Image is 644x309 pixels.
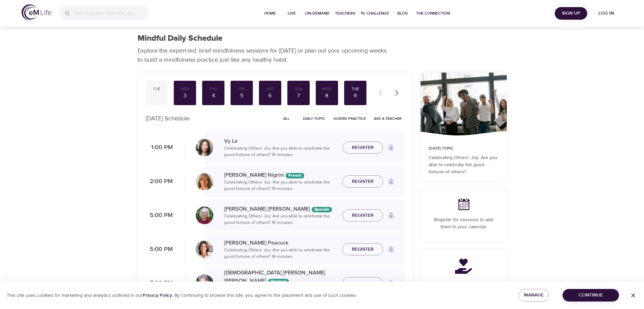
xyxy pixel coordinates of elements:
[224,247,337,260] p: Celebrating Others' Joy: Are you able to celebrate the good fortune of others? · 14 minutes
[371,113,404,124] button: Ask a Teacher
[146,211,173,220] p: 5:00 PM
[138,34,222,43] h1: Mindful Daily Schedule
[342,209,383,222] button: Register
[233,92,250,100] div: 5
[429,216,499,231] p: Register for sessions to add them to your calendar
[22,4,51,20] img: logo
[333,115,366,122] span: Guided Practice
[176,86,193,92] div: Wed
[342,175,383,188] button: Register
[138,46,391,64] p: Explore the expert-led, brief mindfulness sessions for [DATE] or plan out your upcoming weeks to ...
[146,114,190,123] p: [DATE] Schedule
[374,115,402,122] span: Ask a Teacher
[361,10,389,17] span: 1% Challenge
[303,115,325,122] span: Daily Topic
[312,207,332,212] div: The episodes in this programs will be in Spanish
[143,292,172,298] a: Privacy Policy
[395,10,411,17] span: Blog
[146,279,173,288] p: 7:00 PM
[383,241,399,257] span: Remind me when a class goes live every Monday at 5:00 PM
[352,177,374,186] span: Register
[146,177,173,186] p: 2:00 PM
[429,146,499,152] p: [DATE] Topic
[347,92,364,100] div: 9
[331,113,368,124] button: Guided Practice
[276,113,297,124] button: All
[205,92,222,100] div: 4
[555,7,587,20] button: Sign Up
[148,86,165,92] div: Tue
[563,289,619,302] button: Continue
[233,86,250,92] div: Fri
[262,86,279,92] div: Sat
[352,143,374,152] span: Register
[352,279,374,288] span: Register
[342,141,383,154] button: Register
[342,277,383,290] button: Register
[268,279,289,284] div: The episodes in this programs will be in German
[593,9,620,18] span: Log in
[262,92,279,100] div: 6
[335,10,355,17] span: Teachers
[290,86,307,92] div: Sun
[224,137,337,145] p: Vy Le
[383,275,399,291] span: Remind me when a class goes live every Monday at 7:00 PM
[568,291,614,300] span: Continue
[196,207,213,224] img: Bernice_Moore_min.jpg
[224,213,337,226] p: Celebrating Others' Joy: Are you able to celebrate the good fortune of others? · 14 minutes
[352,245,374,254] span: Register
[305,10,330,17] span: On-Demand
[146,245,173,254] p: 5:00 PM
[224,269,337,285] p: [DEMOGRAPHIC_DATA] [PERSON_NAME] [PERSON_NAME]
[429,154,499,176] p: Celebrating Others' Joy: Are you able to celebrate the good fortune of others?
[196,173,213,190] img: MelissaNigiri.jpg
[352,211,374,220] span: Register
[279,115,295,122] span: All
[524,291,544,300] span: Manage
[224,205,337,213] p: [PERSON_NAME] [PERSON_NAME]
[383,139,399,156] span: Remind me when a class goes live every Monday at 1:00 PM
[290,92,307,100] div: 7
[383,207,399,224] span: Remind me when a class goes live every Monday at 5:00 PM
[224,171,337,179] p: [PERSON_NAME] Nigrini
[196,240,213,258] img: Susan_Peacock-min.jpg
[342,243,383,256] button: Register
[74,6,149,21] input: Find programs, teachers, etc...
[557,9,585,18] span: Sign Up
[590,7,622,20] button: Log in
[146,143,173,152] p: 1:00 PM
[262,10,278,17] span: Home
[318,92,335,100] div: 8
[196,139,213,156] img: vy-profile-good-3.jpg
[383,173,399,190] span: Remind me when a class goes live every Monday at 2:00 PM
[347,86,364,92] div: Tue
[416,10,450,17] span: The Connection
[224,239,337,247] p: [PERSON_NAME] Peacock
[519,289,549,302] button: Manage
[300,113,328,124] button: Daily Topic
[196,274,213,292] img: Christian%20L%C3%BCtke%20W%C3%B6stmann.png
[286,173,304,178] div: The episodes in this programs will be in French
[318,86,335,92] div: Mon
[284,10,300,17] span: Live
[224,145,337,158] p: Celebrating Others' Joy: Are you able to celebrate the good fortune of others? · 14 minutes
[205,86,222,92] div: Thu
[148,92,165,100] div: 2
[176,92,193,100] div: 3
[224,179,337,192] p: Celebrating Others' Joy: Are you able to celebrate the good fortune of others? · 14 minutes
